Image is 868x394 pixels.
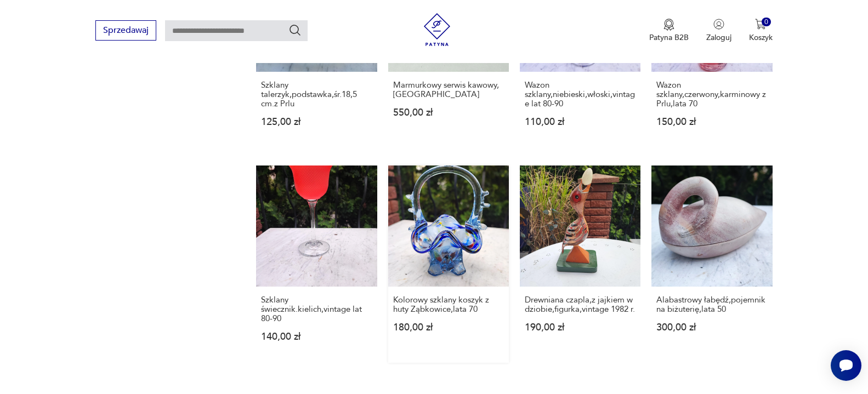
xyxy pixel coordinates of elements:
img: Patyna - sklep z meblami i dekoracjami vintage [421,13,453,46]
button: Szukaj [288,24,302,37]
img: Ikonka użytkownika [713,19,724,30]
a: Drewniana czapla,z jajkiem w dziobie,figurka,vintage 1982 r.Drewniana czapla,z jajkiem w dziobie,... [520,165,640,362]
p: 550,00 zł [393,108,504,117]
button: 0Koszyk [749,19,773,43]
a: Alabastrowy łabędź,pojemnik na biżuterię,lata 50Alabastrowy łabędź,pojemnik na biżuterię,lata 503... [651,165,772,362]
img: Ikona medalu [663,19,674,31]
a: Szklany świecznik.kielich,vintage lat 80-90Szklany świecznik.kielich,vintage lat 80-90140,00 zł [256,165,377,362]
h3: Wazon szklany,czerwony,karminowy z Prlu,lata 70 [656,81,767,109]
button: Sprzedawaj [95,20,156,41]
p: 190,00 zł [525,323,636,332]
p: 180,00 zł [393,323,504,332]
p: 300,00 zł [656,323,767,332]
button: Patyna B2B [649,19,689,43]
a: Ikona medaluPatyna B2B [649,19,689,43]
h3: Szklany świecznik.kielich,vintage lat 80-90 [261,295,372,323]
div: 0 [762,18,771,27]
h3: Alabastrowy łabędź,pojemnik na biżuterię,lata 50 [656,295,767,314]
p: 125,00 zł [261,117,372,127]
h3: Wazon szklany,niebieski,włoski,vintage lat 80-90 [525,81,636,109]
p: 110,00 zł [525,117,636,127]
h3: Marmurkowy serwis kawowy, [GEOGRAPHIC_DATA] [393,81,504,99]
img: Ikona koszyka [755,19,766,30]
p: Patyna B2B [649,32,689,43]
iframe: Smartsupp widget button [831,350,861,381]
p: Zaloguj [706,32,731,43]
a: Sprzedawaj [95,27,156,35]
a: Kolorowy szklany koszyk z huty Ząbkowice,lata 70Kolorowy szklany koszyk z huty Ząbkowice,lata 701... [388,165,509,362]
h3: Kolorowy szklany koszyk z huty Ząbkowice,lata 70 [393,295,504,314]
h3: Drewniana czapla,z jajkiem w dziobie,figurka,vintage 1982 r. [525,295,636,314]
p: 150,00 zł [656,117,767,127]
h3: Szklany talerzyk,podstawka,śr.18,5 cm.z Prlu [261,81,372,109]
p: Koszyk [749,32,773,43]
button: Zaloguj [706,19,731,43]
p: 140,00 zł [261,332,372,341]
